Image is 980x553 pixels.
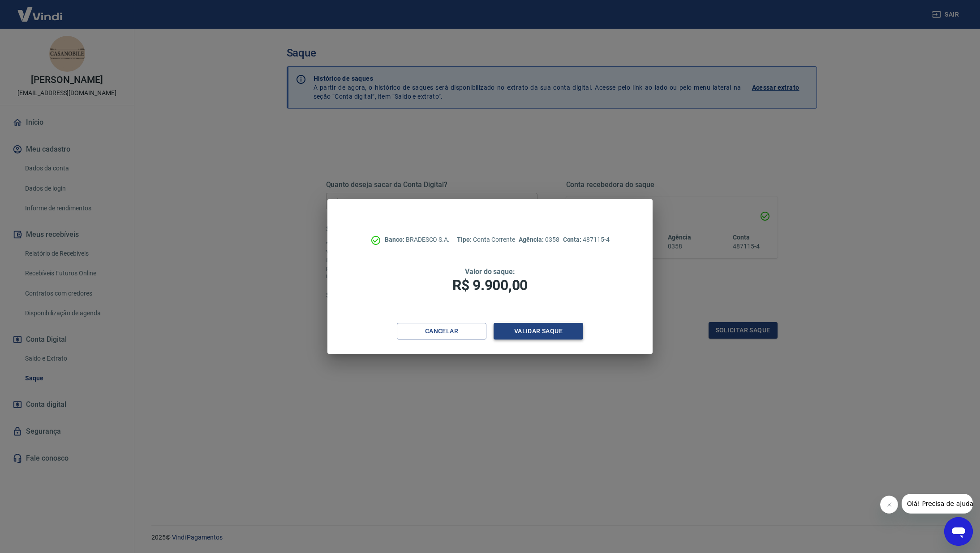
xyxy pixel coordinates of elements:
[385,235,450,244] p: BRADESCO S.A.
[457,236,473,243] span: Tipo:
[494,323,583,340] button: Validar saque
[5,6,75,13] span: Olá! Precisa de ajuda?
[385,236,406,243] span: Banco:
[397,323,486,340] button: Cancelar
[944,517,973,546] iframe: Button to launch messaging window
[457,235,515,244] p: Conta Corrente
[563,235,610,244] p: 487115-4
[563,236,583,243] span: Conta:
[519,235,559,244] p: 0358
[519,236,545,243] span: Agência:
[465,267,515,276] span: Valor do saque:
[452,277,528,294] span: R$ 9.900,00
[902,494,973,514] iframe: Message from company
[880,496,898,514] iframe: Close message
